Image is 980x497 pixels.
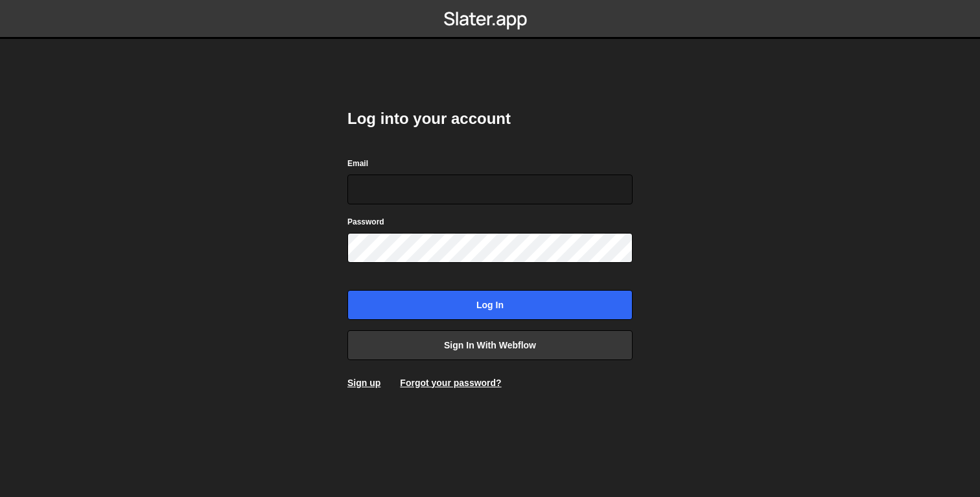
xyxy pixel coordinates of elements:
a: Forgot your password? [400,378,501,388]
a: Sign up [347,378,380,388]
a: Sign in with Webflow [347,330,633,360]
label: Email [347,157,368,170]
h2: Log into your account [347,108,633,129]
label: Password [347,215,384,228]
input: Log in [347,290,633,320]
